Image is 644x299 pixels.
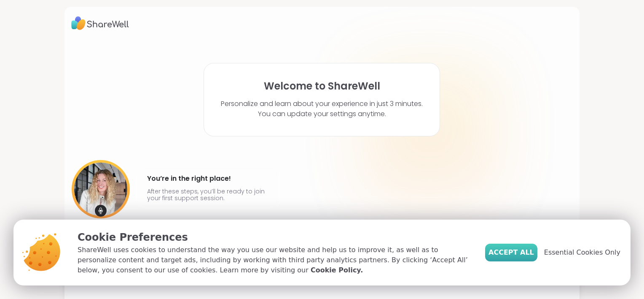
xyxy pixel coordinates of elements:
p: Personalize and learn about your experience in just 3 minutes. You can update your settings anytime. [221,99,423,119]
img: User image [72,160,130,218]
p: ShareWell uses cookies to understand the way you use our website and help us to improve it, as we... [78,245,472,275]
img: ShareWell Logo [71,14,129,33]
button: Accept All [485,244,537,261]
p: Cookie Preferences [78,230,472,245]
span: Accept All [488,247,534,258]
p: After these steps, you’ll be ready to join your first support session. [147,188,268,201]
img: mic icon [95,205,107,217]
span: Essential Cookies Only [544,247,620,258]
a: Cookie Policy. [311,265,363,275]
h1: Welcome to ShareWell [264,80,380,92]
h4: You’re in the right place! [147,172,268,185]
